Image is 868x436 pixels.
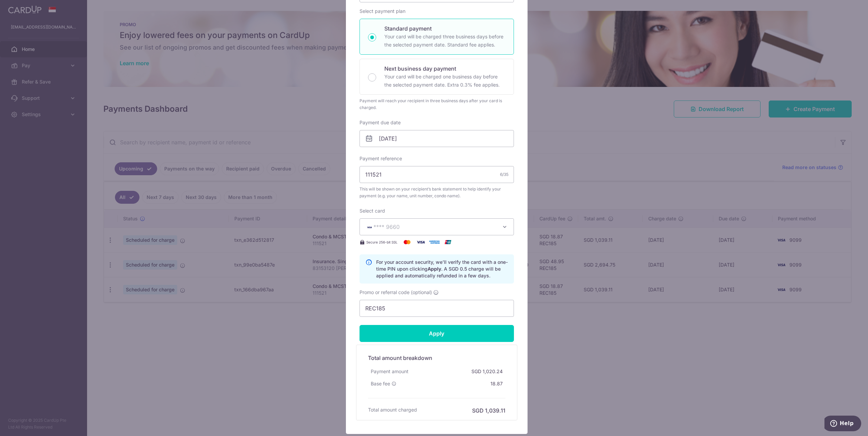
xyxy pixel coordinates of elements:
[414,238,428,246] img: Visa
[360,119,401,126] label: Payment due date
[360,97,514,111] div: Payment will reach your recipient in three business days after your card is charged.
[500,171,508,178] div: 6/35
[360,325,514,342] input: Apply
[384,33,505,49] p: Your card will be charged three business days before the selected payment date. Standard fee appl...
[400,238,414,246] img: Mastercard
[360,207,385,214] label: Select card
[360,8,405,15] label: Select payment plan
[824,416,861,433] iframe: Opens a widget where you can find more information
[488,378,505,390] div: 18.87
[384,24,505,33] p: Standard payment
[366,239,398,245] span: Secure 256-bit SSL
[365,225,373,230] img: VISA
[441,238,455,246] img: UnionPay
[368,406,417,413] h6: Total amount charged
[428,266,441,272] b: Apply
[368,354,505,362] h5: Total amount breakdown
[360,289,432,296] span: Promo or referral code (optional)
[472,406,505,415] h6: SGD 1,039.11
[384,73,505,89] p: Your card will be charged one business day before the selected payment date. Extra 0.3% fee applies.
[368,365,411,378] div: Payment amount
[360,186,514,199] span: This will be shown on your recipient’s bank statement to help identify your payment (e.g. your na...
[371,380,390,387] span: Base fee
[428,238,441,246] img: American Express
[360,130,514,147] input: DD / MM / YYYY
[360,155,402,162] label: Payment reference
[376,259,508,279] p: For your account security, we’ll verify the card with a one-time PIN upon clicking . A SGD 0.5 ch...
[384,65,505,73] p: Next business day payment
[469,365,505,378] div: SGD 1,020.24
